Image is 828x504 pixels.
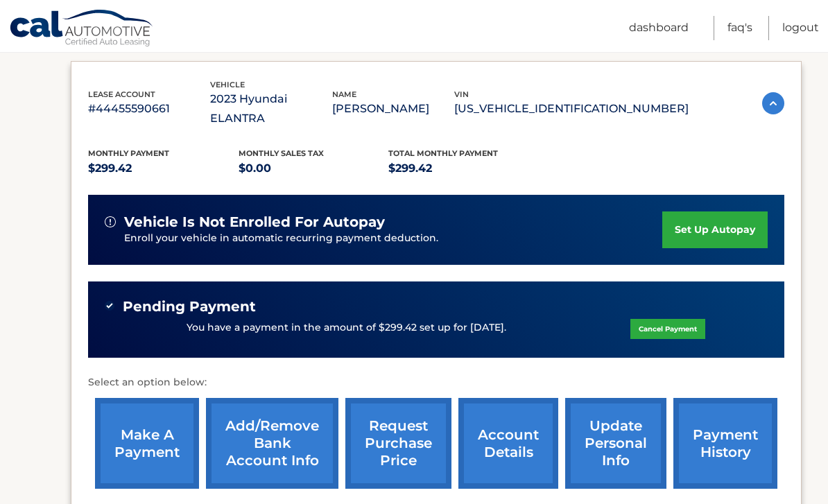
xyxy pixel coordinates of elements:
[727,16,752,40] a: FAQ's
[662,211,768,248] a: set up autopay
[388,159,539,178] p: $299.42
[454,99,689,119] p: [US_VEHICLE_IDENTIFICATION_NUMBER]
[124,231,662,246] p: Enroll your vehicle in automatic recurring payment deduction.
[95,398,199,489] a: make a payment
[239,159,389,178] p: $0.00
[762,92,784,114] img: accordion-active.svg
[206,398,338,489] a: Add/Remove bank account info
[388,148,498,158] span: Total Monthly Payment
[88,374,784,391] p: Select an option below:
[630,319,705,339] a: Cancel Payment
[88,99,210,119] p: #44455590661
[332,99,454,119] p: [PERSON_NAME]
[123,298,256,315] span: Pending Payment
[332,89,356,99] span: name
[105,216,116,227] img: alert-white.svg
[565,398,666,489] a: update personal info
[782,16,819,40] a: Logout
[88,159,239,178] p: $299.42
[454,89,469,99] span: vin
[239,148,324,158] span: Monthly sales Tax
[629,16,689,40] a: Dashboard
[210,80,245,89] span: vehicle
[210,89,332,128] p: 2023 Hyundai ELANTRA
[458,398,558,489] a: account details
[88,148,169,158] span: Monthly Payment
[673,398,777,489] a: payment history
[88,89,155,99] span: lease account
[345,398,451,489] a: request purchase price
[9,9,155,49] a: Cal Automotive
[124,214,385,231] span: vehicle is not enrolled for autopay
[105,301,114,311] img: check-green.svg
[187,320,506,336] p: You have a payment in the amount of $299.42 set up for [DATE].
